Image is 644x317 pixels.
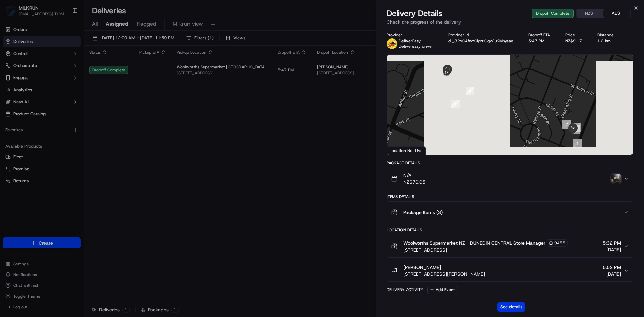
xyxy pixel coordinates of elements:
[403,179,425,186] span: NZ$76.05
[399,44,433,49] span: Delivereasy driver
[573,139,582,148] div: 4
[387,194,633,199] div: Items Details
[387,287,423,293] div: Delivery Activity
[403,271,485,277] span: [STREET_ADDRESS][PERSON_NAME]
[403,209,443,216] span: Package Items ( 3 )
[387,146,426,155] div: Location Not Live
[387,202,633,223] button: Package Items (3)
[448,32,518,38] div: Provider Id
[528,32,554,38] div: Dropoff ETA
[497,302,525,312] button: See details
[387,160,633,166] div: Package Details
[387,38,397,49] img: delivereasy_logo.png
[387,227,633,233] div: Location Details
[577,9,603,18] button: NZST
[387,168,633,190] button: N/ANZ$76.05photo_proof_of_delivery image
[603,246,621,253] span: [DATE]
[451,100,460,108] div: 9
[603,271,621,277] span: [DATE]
[403,247,568,253] span: [STREET_ADDRESS]
[387,19,633,25] p: Check the progress of the delivery
[403,264,441,271] span: [PERSON_NAME]
[603,9,630,18] button: AEST
[603,264,621,271] span: 5:52 PM
[403,240,545,246] span: Woolworths Supermarket NZ - DUNEDIN CENTRAL Store Manager
[565,38,586,44] div: NZ$9.17
[427,286,457,294] button: Add Event
[399,38,433,44] p: DeliverEasy
[448,38,513,44] button: dl_32xCAfwtjClgrrjGqx2uKMnysse
[572,123,581,132] div: 6
[403,172,425,179] span: N/A
[562,120,571,129] div: 7
[528,38,554,44] div: 5:47 PM
[611,174,621,183] img: photo_proof_of_delivery image
[387,32,438,38] div: Provider
[597,38,618,44] div: 1.2 km
[387,235,633,257] button: Woolworths Supermarket NZ - DUNEDIN CENTRAL Store Manager9455[STREET_ADDRESS]5:32 PM[DATE]
[387,8,442,19] span: Delivery Details
[597,32,618,38] div: Distance
[387,260,633,281] button: [PERSON_NAME][STREET_ADDRESS][PERSON_NAME]5:52 PM[DATE]
[466,87,474,95] div: 8
[603,240,621,246] span: 5:32 PM
[554,240,565,246] span: 9455
[565,32,586,38] div: Price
